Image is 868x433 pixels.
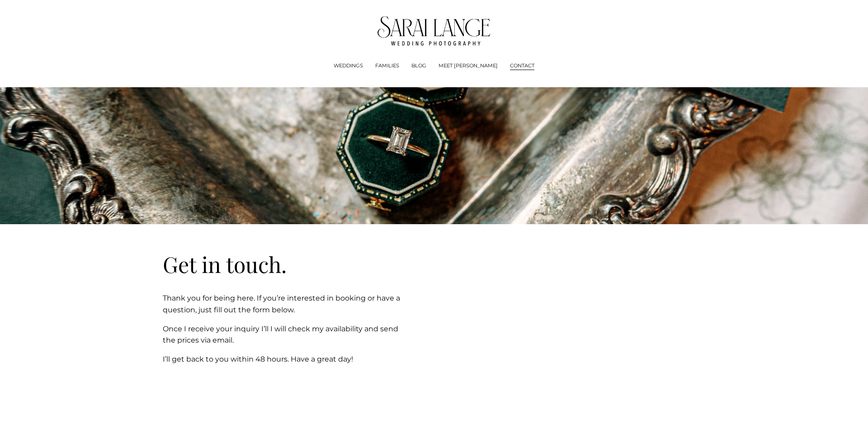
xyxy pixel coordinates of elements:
a: BLOG [411,61,426,71]
p: Once I receive your inquiry I’ll I will check my availability and send the prices via email. [163,323,409,346]
a: FAMILIES [375,61,399,71]
a: MEET [PERSON_NAME] [439,61,498,71]
span: WEDDINGS [334,62,363,70]
a: folder dropdown [334,61,363,71]
p: I’ll get back to you within 48 hours. Have a great day! [163,353,409,365]
p: Thank you for being here. If you’re interested in booking or have a question, just fill out the f... [163,292,409,315]
a: CONTACT [510,61,534,71]
img: Tennessee Wedding Photographer - Sarai Lange Photography [377,16,491,46]
h2: Get in touch. [163,250,409,278]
